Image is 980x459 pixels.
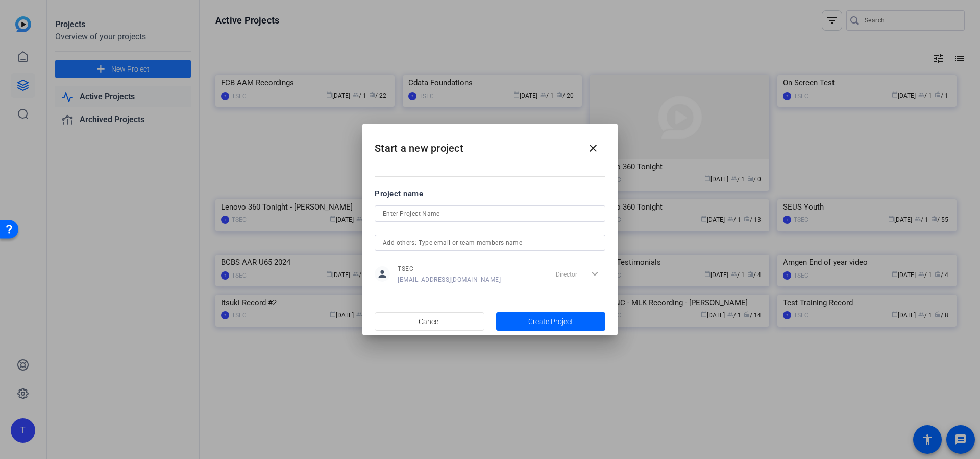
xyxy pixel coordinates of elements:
[587,142,599,154] mat-icon: close
[375,312,484,331] button: Cancel
[528,316,573,327] span: Create Project
[362,124,618,165] h2: Start a new project
[375,188,605,199] div: Project name
[398,265,501,273] span: TSEC
[375,266,390,282] mat-icon: person
[383,237,597,249] input: Add others: Type email or team members name
[383,208,597,220] input: Enter Project Name
[419,312,440,331] span: Cancel
[398,276,501,284] span: [EMAIL_ADDRESS][DOMAIN_NAME]
[496,312,606,331] button: Create Project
